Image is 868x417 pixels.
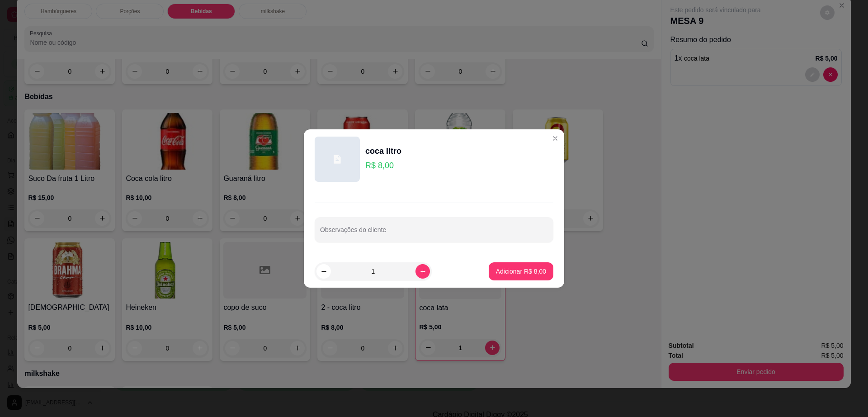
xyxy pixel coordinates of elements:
[365,145,401,157] div: coca litro
[316,264,331,279] button: decrease-product-quantity
[548,131,562,146] button: Close
[489,262,553,280] button: Adicionar R$ 8,00
[496,267,546,276] p: Adicionar R$ 8,00
[415,264,430,279] button: increase-product-quantity
[320,229,548,238] input: Observações do cliente
[365,159,401,172] p: R$ 8,00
